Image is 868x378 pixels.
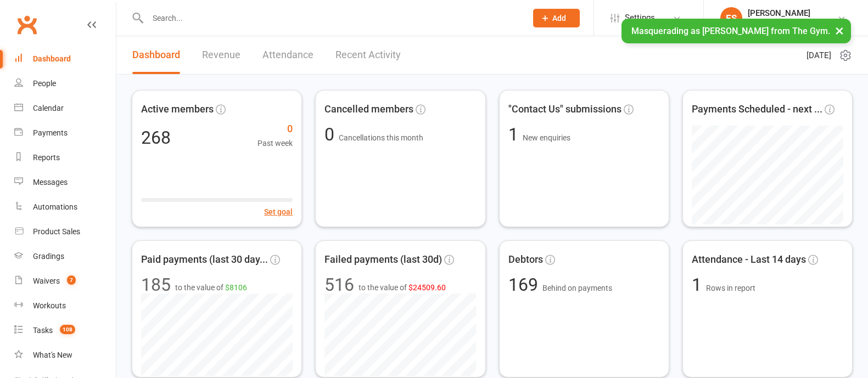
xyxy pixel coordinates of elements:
span: Settings [625,5,655,30]
span: $24509.60 [408,283,446,292]
div: Product Sales [33,227,80,236]
span: Past week [257,137,293,149]
a: Dashboard [14,47,116,71]
div: 516 [324,276,354,294]
a: Workouts [14,294,116,318]
button: Add [533,9,580,27]
div: Gradings [33,252,64,261]
button: Set goal [264,206,293,218]
span: New enquiries [523,133,570,142]
span: Attendance - Last 14 days [692,252,806,268]
button: × [830,19,849,42]
a: People [14,71,116,96]
div: Dashboard [33,54,71,63]
div: People [33,79,56,88]
span: Failed payments (last 30d) [324,252,442,268]
span: to the value of [175,281,247,294]
span: Behind on payments [542,284,612,292]
span: to the value of [359,281,446,294]
a: Automations [14,195,116,219]
a: Revenue [202,36,240,74]
span: 0 [257,121,293,137]
span: 1 [508,124,523,145]
span: Payments Scheduled - next ... [692,101,822,117]
a: Product Sales [14,219,116,244]
span: 1 [692,274,706,295]
div: Waivers [33,277,60,285]
span: 7 [67,275,76,285]
div: What's New [33,351,72,359]
input: Search... [144,10,519,26]
a: Reports [14,145,116,170]
a: Attendance [262,36,313,74]
div: The Gym [748,18,810,28]
span: $8106 [225,283,247,292]
a: Tasks 108 [14,318,116,343]
span: [DATE] [807,49,831,62]
div: 185 [141,276,171,294]
span: Rows in report [706,284,755,292]
span: Cancellations this month [339,133,423,142]
a: Messages [14,170,116,195]
span: Cancelled members [324,101,413,117]
span: "Contact Us" submissions [508,101,621,117]
div: Tasks [33,326,53,335]
a: Clubworx [13,11,41,38]
span: Active members [141,101,214,117]
a: Payments [14,121,116,145]
span: 108 [60,325,75,334]
div: Messages [33,178,68,187]
span: Masquerading as [PERSON_NAME] from The Gym. [631,26,830,36]
a: Waivers 7 [14,269,116,294]
a: Recent Activity [335,36,401,74]
a: Dashboard [132,36,180,74]
a: Calendar [14,96,116,121]
span: Debtors [508,252,543,268]
div: 268 [141,129,171,146]
a: What's New [14,343,116,368]
div: Payments [33,128,68,137]
div: ES [720,7,742,29]
span: 0 [324,124,339,145]
div: [PERSON_NAME] [748,8,810,18]
a: Gradings [14,244,116,269]
div: Reports [33,153,60,162]
span: Add [552,14,566,22]
span: Paid payments (last 30 day... [141,252,268,268]
div: Calendar [33,104,64,112]
div: Workouts [33,301,66,310]
div: Automations [33,202,77,211]
span: 169 [508,274,542,295]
